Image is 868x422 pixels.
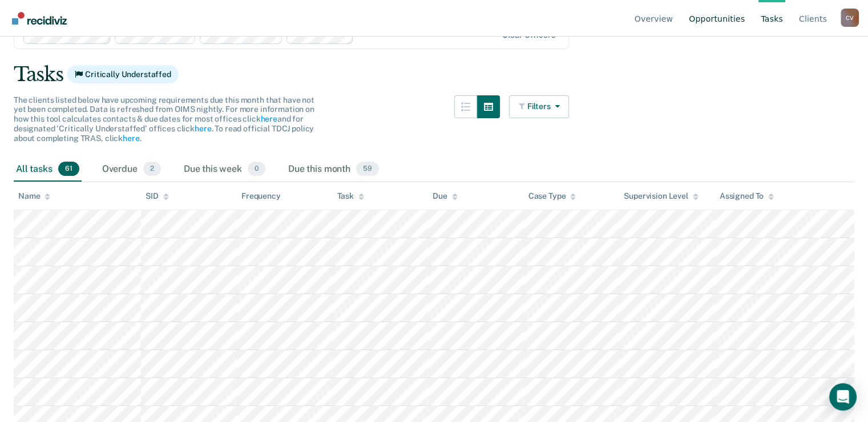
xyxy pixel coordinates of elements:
div: Overdue2 [100,157,163,182]
span: 2 [143,162,161,176]
span: 61 [58,162,79,176]
div: Assigned To [720,191,774,201]
span: Critically Understaffed [67,65,179,83]
span: 0 [248,162,265,176]
button: Profile dropdown button [841,9,859,27]
img: Recidiviz [12,12,67,25]
div: Case Type [528,191,576,201]
div: Supervision Level [624,191,699,201]
div: Due [433,191,458,201]
div: Due this week0 [181,157,268,182]
div: All tasks61 [14,157,82,182]
div: Name [18,191,50,201]
div: Due this month59 [286,157,381,182]
span: The clients listed below have upcoming requirements due this month that have not yet been complet... [14,95,314,143]
span: 59 [356,162,379,176]
div: SID [146,191,169,201]
div: Frequency [241,191,281,201]
a: here [123,134,139,143]
div: C V [841,9,859,27]
div: Open Intercom Messenger [829,383,857,411]
div: Task [337,191,364,201]
button: Filters [509,95,570,118]
a: here [260,114,277,123]
a: here [195,124,211,133]
div: Tasks [14,63,854,86]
